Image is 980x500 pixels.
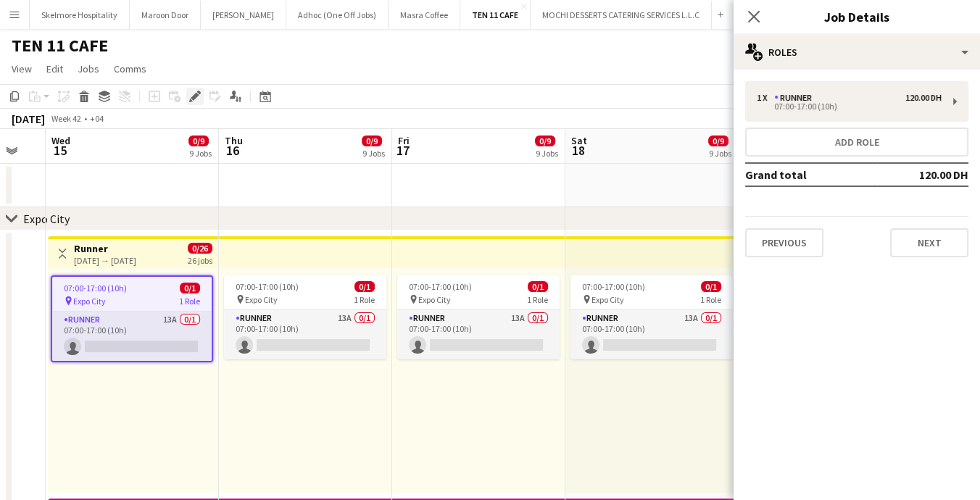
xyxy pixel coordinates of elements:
[78,62,99,75] span: Jobs
[354,281,375,292] span: 0/1
[734,7,980,26] h3: Job Details
[245,294,278,305] span: Expo City
[354,294,375,305] span: 1 Role
[23,212,70,226] div: Expo City
[397,275,560,359] app-job-card: 07:00-17:00 (10h)0/1 Expo City1 RoleRunner13A0/107:00-17:00 (10h)
[30,1,130,29] button: Skelmore Hospitality
[527,294,548,305] span: 1 Role
[397,310,560,359] app-card-role: Runner13A0/107:00-17:00 (10h)
[189,148,212,159] div: 9 Jobs
[757,93,774,103] div: 1 x
[225,134,243,147] span: Thu
[180,283,200,293] span: 0/1
[6,59,38,78] a: View
[224,310,386,359] app-card-role: Runner13A0/107:00-17:00 (10h)
[535,136,555,146] span: 0/9
[90,113,104,124] div: +04
[74,242,136,255] h3: Runner
[72,59,105,78] a: Jobs
[108,59,152,78] a: Comms
[73,296,106,307] span: Expo City
[12,112,45,126] div: [DATE]
[286,1,389,29] button: Adhoc (One Off Jobs)
[877,163,968,186] td: 120.00 DH
[51,134,70,147] span: Wed
[418,294,451,305] span: Expo City
[130,1,201,29] button: Maroon Door
[570,275,733,359] app-job-card: 07:00-17:00 (10h)0/1 Expo City1 RoleRunner13A0/107:00-17:00 (10h)
[12,35,108,57] h1: TEN 11 CAFE
[745,228,823,257] button: Previous
[774,93,818,103] div: Runner
[12,62,32,75] span: View
[41,59,69,78] a: Edit
[46,62,63,75] span: Edit
[905,93,942,103] div: 120.00 DH
[709,148,731,159] div: 9 Jobs
[223,142,243,159] span: 16
[396,142,410,159] span: 17
[51,275,213,362] app-job-card: 07:00-17:00 (10h)0/1 Expo City1 RoleRunner13A0/107:00-17:00 (10h)
[409,281,472,292] span: 07:00-17:00 (10h)
[531,1,712,29] button: MOCHI DESSERTS CATERING SERVICES L.L.C
[700,294,721,305] span: 1 Role
[188,136,209,146] span: 0/9
[528,281,548,292] span: 0/1
[74,255,136,266] div: [DATE] → [DATE]
[570,310,733,359] app-card-role: Runner13A0/107:00-17:00 (10h)
[536,148,558,159] div: 9 Jobs
[188,243,212,254] span: 0/26
[757,103,942,110] div: 07:00-17:00 (10h)
[179,296,200,307] span: 1 Role
[362,136,382,146] span: 0/9
[398,134,410,147] span: Fri
[745,128,968,157] button: Add role
[49,142,70,159] span: 15
[188,254,212,266] div: 26 jobs
[52,312,212,361] app-card-role: Runner13A0/107:00-17:00 (10h)
[734,35,980,70] div: Roles
[236,281,299,292] span: 07:00-17:00 (10h)
[114,62,146,75] span: Comms
[890,228,968,257] button: Next
[571,134,587,147] span: Sat
[745,163,877,186] td: Grand total
[64,283,127,293] span: 07:00-17:00 (10h)
[569,142,587,159] span: 18
[224,275,386,359] app-job-card: 07:00-17:00 (10h)0/1 Expo City1 RoleRunner13A0/107:00-17:00 (10h)
[708,136,728,146] span: 0/9
[460,1,531,29] button: TEN 11 CAFE
[362,148,385,159] div: 9 Jobs
[389,1,460,29] button: Masra Coffee
[582,281,645,292] span: 07:00-17:00 (10h)
[201,1,286,29] button: [PERSON_NAME]
[591,294,624,305] span: Expo City
[701,281,721,292] span: 0/1
[48,113,84,124] span: Week 42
